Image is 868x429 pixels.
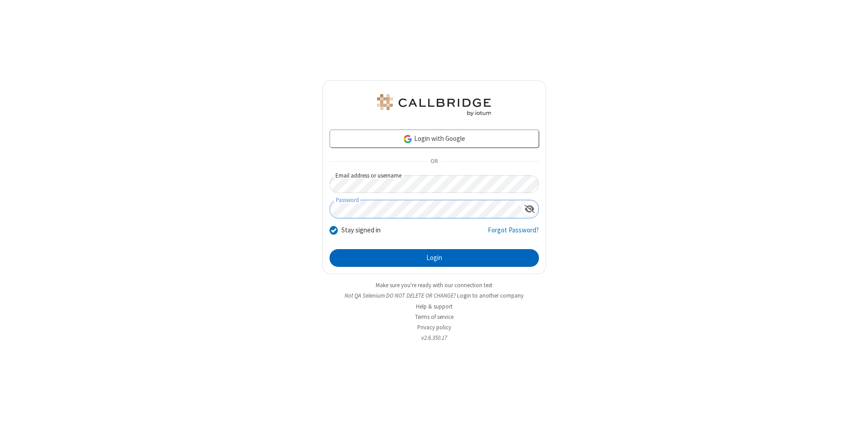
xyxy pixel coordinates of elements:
label: Stay signed in [341,225,381,236]
div: Show password [521,200,538,217]
input: Email address or username [330,175,539,193]
a: Terms of service [415,313,453,321]
button: Login to another company [457,291,524,300]
a: Forgot Password? [488,225,539,242]
a: Privacy policy [417,323,451,331]
a: Help & support [416,303,453,310]
img: google-icon.png [403,134,413,144]
iframe: Chat [845,405,861,423]
li: v2.6.350.17 [322,333,546,342]
li: Not QA Selenium DO NOT DELETE OR CHANGE? [322,291,546,300]
button: Login [330,249,539,267]
span: OR [427,155,441,168]
img: QA Selenium DO NOT DELETE OR CHANGE [375,94,493,116]
a: Make sure you're ready with our connection test [376,281,492,289]
a: Login with Google [330,130,539,148]
input: Password [330,200,521,218]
